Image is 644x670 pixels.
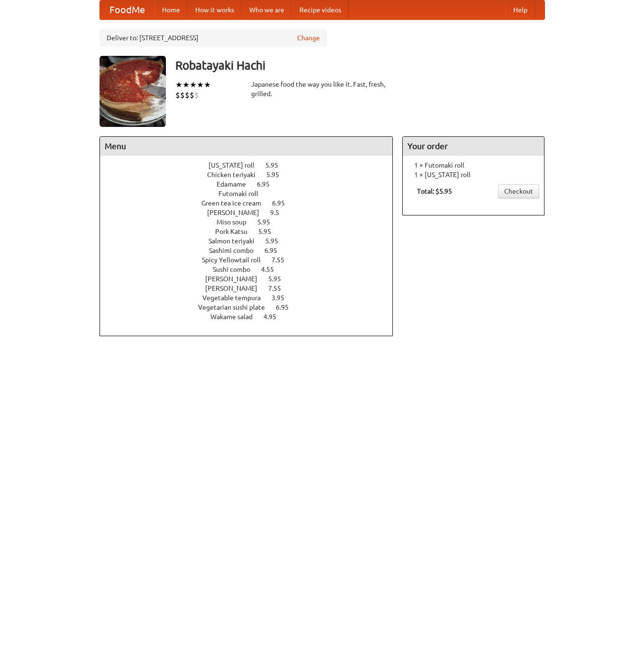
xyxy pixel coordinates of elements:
[257,218,280,226] span: 5.95
[207,171,265,179] span: Chicken teriyaki
[201,199,271,207] span: Green tea ice cream
[266,171,289,179] span: 5.95
[417,188,452,195] b: Total: $5.95
[215,228,257,235] span: Pork Katsu
[218,190,268,197] span: Futomaki roll
[190,90,194,100] li: $
[204,80,211,90] li: ★
[265,237,288,245] span: 5.95
[205,285,267,292] span: [PERSON_NAME]
[268,285,290,292] span: 7.55
[270,209,289,216] span: 9.5
[202,294,302,302] a: Vegetable tempura 3.95
[213,266,260,273] span: Sushi combo
[197,80,204,90] li: ★
[198,304,274,311] span: Vegetarian sushi plate
[261,266,283,273] span: 4.55
[217,180,255,188] span: Edamame
[213,266,291,273] a: Sushi combo 4.55
[205,275,299,283] a: [PERSON_NAME] 5.95
[100,137,393,156] h4: Menu
[272,256,294,264] span: 7.55
[194,90,199,100] li: $
[100,0,154,19] a: FoodMe
[207,171,297,179] a: Chicken teriyaki 5.95
[297,33,320,43] a: Change
[175,80,182,90] li: ★
[215,228,289,235] a: Pork Katsu 5.95
[209,237,264,245] span: Salmon teriyaki
[251,80,393,98] div: Japanese food the way you like it. Fast, fresh, grilled.
[100,29,327,46] div: Deliver to: [STREET_ADDRESS]
[185,90,190,100] li: $
[408,161,539,170] li: 1 × Futomaki roll
[258,228,281,235] span: 5.95
[154,0,188,19] a: Home
[217,218,256,226] span: Miso soup
[201,199,302,207] a: Green tea ice cream 6.95
[209,161,264,169] span: [US_STATE] roll
[217,218,288,226] a: Miso soup 5.95
[175,90,180,100] li: $
[209,237,296,245] a: Salmon teriyaki 5.95
[188,0,242,19] a: How it works
[210,313,262,321] span: Wakame salad
[408,170,539,179] li: 1 × [US_STATE] roll
[207,209,297,216] a: [PERSON_NAME] 9.5
[205,285,299,292] a: [PERSON_NAME] 7.55
[257,180,279,188] span: 6.95
[265,161,288,169] span: 5.95
[202,256,302,264] a: Spicy Yellowtail roll 7.55
[198,304,306,311] a: Vegetarian sushi plate 6.95
[264,247,287,254] span: 6.95
[272,199,294,207] span: 6.95
[180,90,185,100] li: $
[292,0,349,19] a: Recipe videos
[202,256,270,264] span: Spicy Yellowtail roll
[210,313,294,321] a: Wakame salad 4.95
[403,137,544,156] h4: Your order
[100,56,166,127] img: angular.jpg
[209,247,263,254] span: Sashimi combo
[205,275,267,283] span: [PERSON_NAME]
[207,209,269,216] span: [PERSON_NAME]
[182,80,190,90] li: ★
[272,294,294,302] span: 3.95
[506,0,535,19] a: Help
[268,275,290,283] span: 5.95
[242,0,292,19] a: Who we are
[218,190,285,197] a: Futomaki roll
[190,80,197,90] li: ★
[217,180,287,188] a: Edamame 6.95
[209,247,295,254] a: Sashimi combo 6.95
[209,161,296,169] a: [US_STATE] roll 5.95
[263,313,286,321] span: 4.95
[202,294,270,302] span: Vegetable tempura
[276,304,298,311] span: 6.95
[498,184,539,198] a: Checkout
[175,56,545,75] h3: Robatayaki Hachi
